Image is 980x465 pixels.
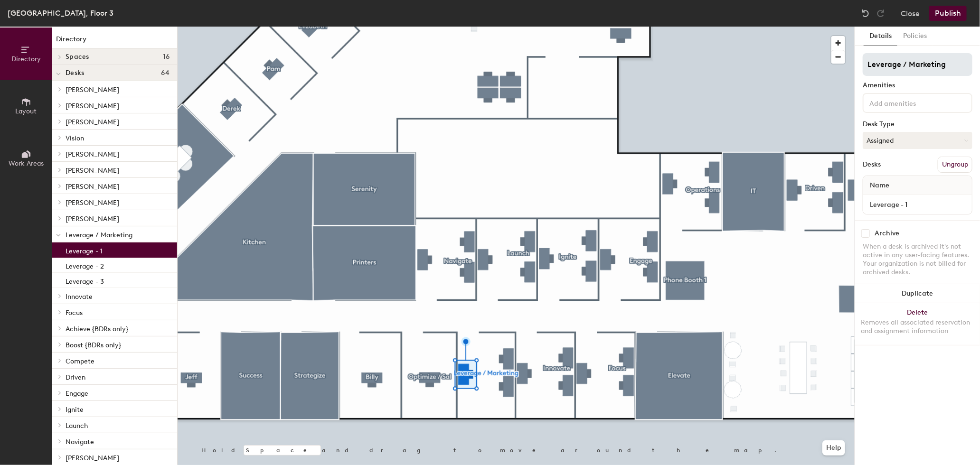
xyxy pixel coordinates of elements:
[66,244,103,255] p: Leverage - 1
[822,440,845,456] button: Help
[66,69,84,77] span: Desks
[863,242,972,277] div: When a desk is archived it's not active in any user-facing features. Your organization is not bil...
[8,7,113,19] div: [GEOGRAPHIC_DATA], Floor 3
[66,102,119,110] span: [PERSON_NAME]
[867,97,953,108] input: Add amenities
[66,422,88,430] span: Launch
[864,27,897,46] button: Details
[66,150,119,158] span: [PERSON_NAME]
[66,167,119,175] span: [PERSON_NAME]
[66,325,128,333] span: Achieve {BDRs only}
[66,260,104,270] p: Leverage - 2
[901,6,920,21] button: Close
[161,69,170,77] span: 64
[865,198,970,211] input: Unnamed desk
[66,341,121,349] span: Boost {BDRs only}
[9,159,44,167] span: Work Areas
[66,118,119,126] span: [PERSON_NAME]
[52,34,177,49] h1: Directory
[929,6,967,21] button: Publish
[863,132,972,149] button: Assigned
[863,161,881,168] div: Desks
[66,86,119,94] span: [PERSON_NAME]
[66,454,119,462] span: [PERSON_NAME]
[66,406,84,414] span: Ignite
[66,183,119,191] span: [PERSON_NAME]
[855,303,980,345] button: DeleteRemoves all associated reservation and assignment information
[876,9,886,18] img: Redo
[66,53,89,61] span: Spaces
[16,107,37,115] span: Layout
[863,121,972,128] div: Desk Type
[861,318,974,335] div: Removes all associated reservation and assignment information
[66,199,119,207] span: [PERSON_NAME]
[66,275,104,286] p: Leverage - 3
[66,390,88,398] span: Engage
[865,177,894,194] span: Name
[897,27,933,46] button: Policies
[861,9,870,18] img: Undo
[66,134,84,142] span: Vision
[66,231,132,239] span: Leverage / Marketing
[66,438,94,446] span: Navigate
[863,82,972,89] div: Amenities
[66,293,93,301] span: Innovate
[11,55,41,63] span: Directory
[875,230,899,237] div: Archive
[66,309,83,317] span: Focus
[66,215,119,223] span: [PERSON_NAME]
[163,53,170,61] span: 16
[855,284,980,303] button: Duplicate
[938,157,972,173] button: Ungroup
[66,373,85,381] span: Driven
[66,357,94,365] span: Compete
